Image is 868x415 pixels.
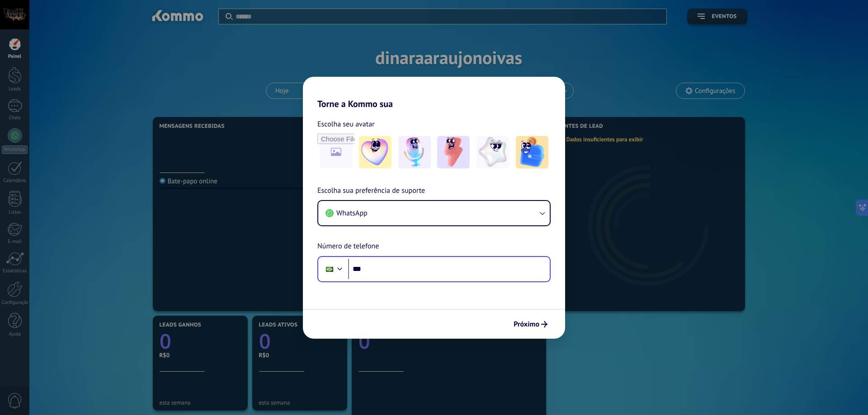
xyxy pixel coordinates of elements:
img: -2.jpeg [398,136,431,168]
img: -1.jpeg [359,136,392,168]
div: Brazil: + 55 [321,260,338,279]
span: Escolha sua preferência de suporte [317,185,425,197]
span: WhatsApp [336,209,368,218]
img: -3.jpeg [437,136,470,168]
span: Próximo [514,321,539,327]
span: Número de telefone [317,241,379,252]
h2: Torne a Kommo sua [303,77,565,109]
button: WhatsApp [318,201,550,225]
img: -5.jpeg [516,136,548,168]
button: Próximo [509,317,552,332]
img: -4.jpeg [476,136,509,168]
span: Escolha seu avatar [317,118,375,130]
